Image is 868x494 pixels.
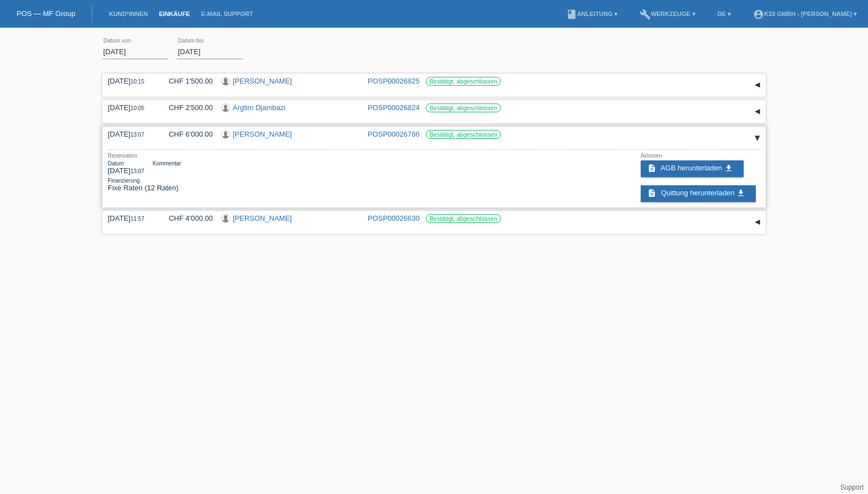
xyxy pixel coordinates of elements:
a: Kund*innen [103,11,153,17]
a: DE ▾ [712,11,736,17]
a: Einkäufe [153,11,195,17]
a: [PERSON_NAME] [233,130,292,138]
div: CHF 6'000.00 [160,130,213,138]
div: [DATE] [108,214,152,222]
a: buildWerkzeuge ▾ [634,11,701,17]
i: get_app [724,164,733,173]
i: description [647,189,656,197]
span: 11:57 [130,216,144,222]
div: auf-/zuklappen [749,103,766,120]
a: E-Mail Support [196,11,259,17]
div: Finanzierung [108,178,198,184]
a: [PERSON_NAME] [233,214,292,222]
span: AGB herunterladen [661,164,722,172]
span: 13:07 [130,132,144,138]
div: Aktionen [641,153,760,159]
div: [DATE] [108,77,152,85]
div: auf-/zuklappen [749,214,766,231]
a: account_circleK33 GmbH - [PERSON_NAME] ▾ [747,11,862,17]
div: [DATE] [108,103,152,112]
span: 10:05 [130,105,144,111]
a: description Quittung herunterladen get_app [641,185,756,202]
a: description AGB herunterladen get_app [641,160,744,177]
label: Bestätigt, abgeschlossen [426,77,501,86]
i: description [647,164,656,173]
div: [DATE] [108,130,152,138]
a: [PERSON_NAME] [233,77,292,85]
a: POSP00026786 [368,130,420,138]
i: account_circle [753,9,764,20]
a: POSP00026825 [368,77,420,85]
span: 13:07 [130,168,144,174]
i: build [640,9,651,20]
div: Datum [108,160,144,167]
div: CHF 2'500.00 [160,103,213,112]
div: auf-/zuklappen [749,77,766,93]
span: Quittung herunterladen [661,189,734,197]
i: get_app [736,189,745,197]
div: [DATE] [108,160,144,175]
a: Argtim Djambazi [233,103,285,112]
div: Kommentar [153,160,181,167]
a: POSP00026824 [368,103,420,112]
a: POS — MF Group [17,9,75,18]
div: Fixe Raten (12 Raten) [108,178,198,192]
div: auf-/zuklappen [749,130,766,147]
i: book [566,9,577,20]
label: Bestätigt, abgeschlossen [426,130,501,139]
a: Support [840,483,864,491]
a: bookAnleitung ▾ [561,11,623,17]
div: CHF 1'500.00 [160,77,213,85]
span: 10:15 [130,79,144,85]
a: POSP00026630 [368,214,420,222]
div: CHF 4'000.00 [160,214,213,222]
label: Bestätigt, abgeschlossen [426,103,501,112]
div: Reservation [108,153,198,159]
label: Bestätigt, abgeschlossen [426,214,501,223]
